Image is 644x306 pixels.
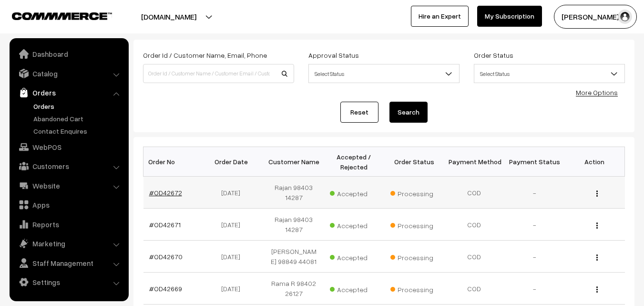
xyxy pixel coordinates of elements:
a: Marketing [12,235,125,252]
img: COMMMERCE [12,12,112,20]
button: [DOMAIN_NAME] [108,5,230,29]
a: #OD42672 [149,189,182,197]
a: WebPOS [12,138,125,156]
th: Payment Status [504,147,564,177]
a: Dashboard [12,45,125,63]
th: Accepted / Rejected [324,147,384,177]
a: Catalog [12,65,125,82]
td: Rajan 98403 14287 [264,209,324,241]
th: Order No [143,147,204,177]
a: Reports [12,216,125,233]
a: #OD42670 [149,253,183,261]
span: Select Status [309,65,459,82]
a: Orders [12,84,125,101]
td: - [504,241,564,273]
td: [PERSON_NAME] 98849 44081 [264,241,324,273]
img: Menu [596,286,598,293]
span: Processing [390,186,438,199]
a: My Subscription [477,6,542,27]
span: Processing [390,282,438,295]
a: Customers [12,158,125,175]
span: Accepted [330,250,378,263]
img: user [618,10,632,24]
th: Action [564,147,624,177]
td: [DATE] [204,177,264,209]
span: Accepted [330,282,378,295]
td: COD [444,209,504,241]
label: Approval Status [308,50,359,60]
td: [DATE] [204,209,264,241]
a: Reset [340,102,378,123]
td: COD [444,241,504,273]
td: COD [444,273,504,305]
th: Order Date [204,147,264,177]
a: Contact Enquires [31,126,125,136]
td: Rama R 98402 26127 [264,273,324,305]
a: #OD42669 [149,285,182,293]
span: Processing [390,250,438,263]
td: - [504,273,564,305]
td: COD [444,177,504,209]
button: [PERSON_NAME] s… [554,5,637,29]
input: Order Id / Customer Name / Customer Email / Customer Phone [143,64,294,83]
td: [DATE] [204,241,264,273]
th: Payment Method [444,147,504,177]
label: Order Id / Customer Name, Email, Phone [143,50,267,60]
span: Select Status [474,64,625,83]
th: Customer Name [264,147,324,177]
td: Rajan 98403 14287 [264,177,324,209]
a: COMMMERCE [12,10,95,21]
td: - [504,177,564,209]
img: Menu [596,190,598,197]
span: Accepted [330,218,378,231]
a: Apps [12,196,125,213]
button: Search [389,102,428,123]
a: Hire an Expert [411,6,469,27]
td: [DATE] [204,273,264,305]
img: Menu [596,254,598,261]
img: Menu [596,222,598,229]
a: Staff Management [12,254,125,272]
a: Abandoned Cart [31,114,125,124]
a: Settings [12,274,125,291]
a: Orders [31,101,125,111]
span: Processing [390,218,438,231]
td: - [504,209,564,241]
th: Order Status [384,147,444,177]
a: More Options [576,88,618,96]
span: Select Status [308,64,460,83]
a: #OD42671 [149,221,181,229]
label: Order Status [474,50,513,60]
span: Select Status [474,65,624,82]
span: Accepted [330,186,378,199]
a: Website [12,177,125,194]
